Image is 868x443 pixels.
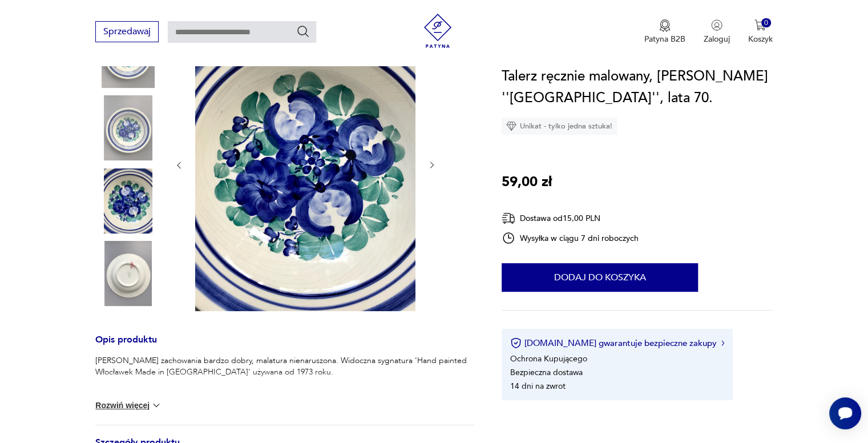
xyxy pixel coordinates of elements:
img: Zdjęcie produktu Talerz ręcznie malowany, Fajans ''Włocławek'', lata 70. [95,168,160,233]
p: [PERSON_NAME] zachowania bardzo dobry, malatura nienaruszona. Widoczna sygnatura 'Hand painted Wł... [95,355,474,378]
img: Ikona strzałki w prawo [721,340,725,346]
img: Ikonka użytkownika [711,19,722,31]
div: Dostawa od 15,00 PLN [502,211,639,225]
li: Bezpieczna dostawa [510,367,583,378]
div: 0 [761,18,771,28]
p: Patyna B2B [644,34,685,45]
iframe: Smartsupp widget button [829,397,861,429]
button: Szukaj [296,25,310,38]
img: Ikona diamentu [506,121,516,131]
button: Dodaj do koszyka [502,263,698,292]
img: Zdjęcie produktu Talerz ręcznie malowany, Fajans ''Włocławek'', lata 70. [195,17,415,311]
button: 0Koszyk [748,19,773,45]
li: Ochrona Kupującego [510,353,587,364]
button: Sprzedawaj [95,21,159,42]
button: Patyna B2B [644,19,685,45]
p: 59,00 zł [502,171,552,193]
img: Patyna - sklep z meblami i dekoracjami vintage [421,14,455,48]
div: Unikat - tylko jedna sztuka! [502,118,617,135]
li: 14 dni na zwrot [510,381,566,392]
img: Ikona dostawy [502,211,515,225]
button: Zaloguj [704,19,730,45]
img: Ikona certyfikatu [510,337,522,349]
img: Ikona medalu [659,19,671,32]
h1: Talerz ręcznie malowany, [PERSON_NAME] ''[GEOGRAPHIC_DATA]'', lata 70. [502,66,773,109]
button: Rozwiń więcej [95,400,162,411]
img: chevron down [151,400,162,411]
p: Zaloguj [704,34,730,45]
img: Zdjęcie produktu Talerz ręcznie malowany, Fajans ''Włocławek'', lata 70. [95,241,160,306]
img: Zdjęcie produktu Talerz ręcznie malowany, Fajans ''Włocławek'', lata 70. [95,95,160,160]
img: Ikona koszyka [754,19,766,31]
h3: Opis produktu [95,336,474,355]
a: Ikona medaluPatyna B2B [644,19,685,45]
p: Koszyk [748,34,773,45]
div: Wysyłka w ciągu 7 dni roboczych [502,231,639,245]
a: Sprzedawaj [95,29,159,37]
button: [DOMAIN_NAME] gwarantuje bezpieczne zakupy [510,337,724,349]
